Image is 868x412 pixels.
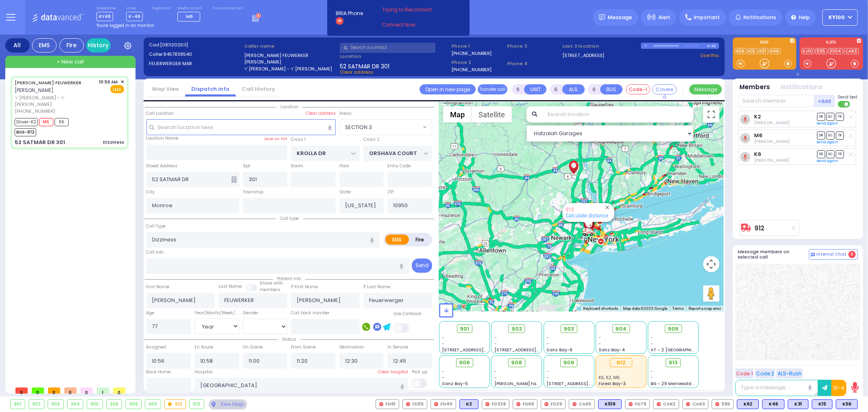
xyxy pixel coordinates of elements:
input: Search member [738,95,814,107]
span: - [442,341,445,347]
span: SECTION 3 [345,123,372,131]
div: 913 [190,400,204,409]
div: FD55 [402,399,427,409]
a: K56 [735,48,746,54]
span: Help [799,14,810,21]
label: Dispatcher [96,6,117,11]
img: red-radio-icon.svg [629,402,633,406]
span: 52 SATMAR DR 301 [340,62,389,69]
a: 595 [816,48,827,54]
span: 1 [97,388,109,394]
span: K6, K2, M6 [599,375,620,381]
input: Search location [542,106,693,123]
div: 903 [48,400,63,409]
div: CAR3 [682,399,708,409]
span: - [651,341,654,347]
span: 0 [32,388,44,394]
span: - [494,335,497,341]
span: - [547,368,549,375]
label: Call Type [146,223,166,230]
a: 912 [566,206,574,213]
button: Show satellite imagery [472,106,512,123]
span: 909 [564,359,575,367]
div: 595 [712,399,734,409]
label: [PHONE_NUMBER] [451,50,492,56]
span: Shloma Zwibel [754,138,789,145]
label: Room [291,163,303,169]
span: K-48 [126,12,143,21]
img: red-radio-icon.svg [485,402,490,406]
div: BLS [459,399,479,409]
div: 909 [145,400,161,409]
button: Ky100 [822,9,858,26]
a: [PERSON_NAME] FEUWERKER [15,79,81,86]
span: 0 [48,388,60,394]
label: Last Name [219,283,242,290]
a: CAR3 [844,48,859,54]
a: Send again [817,158,839,163]
button: Toggle fullscreen view [703,106,719,123]
span: 0 [848,251,856,258]
label: Location Name [146,135,179,142]
span: [PHONE_NUMBER] [15,108,55,114]
span: Status [278,336,300,342]
div: All [5,38,30,53]
img: red-radio-icon.svg [516,402,520,406]
button: Code 1 [735,368,754,379]
div: 904 [68,400,83,409]
a: KJFD [802,48,815,54]
span: M6 [39,118,53,126]
span: DR [817,113,825,121]
div: EMS [32,38,57,53]
label: ZIP [387,189,394,195]
span: - [599,335,601,341]
button: Message [689,84,722,94]
div: CAR2 [653,399,679,409]
span: K6 [55,118,69,126]
span: Ky100 [829,14,845,21]
label: Cad: [149,42,242,48]
button: Transfer call [478,84,507,94]
a: Map View [146,85,185,93]
span: Phone 4 [507,60,560,67]
div: AVRUM FEUWERKER [566,153,581,177]
button: Notifications [781,83,823,92]
span: [PERSON_NAME] Farm [494,381,542,387]
span: Sanz Bay-6 [547,347,573,353]
a: 912 [755,225,765,231]
span: members [260,287,280,293]
label: Call back number [291,310,330,316]
span: TR [836,131,844,139]
label: Save as POI [264,136,287,142]
span: - [494,341,497,347]
span: BUS-912 [15,128,36,136]
span: 8457838540 [164,51,192,57]
img: red-radio-icon.svg [379,402,383,406]
span: 913 [669,359,678,367]
span: Important [694,14,720,21]
span: - [651,335,654,341]
span: TR [836,150,844,158]
div: 906 [107,400,122,409]
button: Drag Pegman onto the map to open Street View [703,285,719,302]
label: [PERSON_NAME] [244,59,337,66]
label: Call Info [146,249,164,256]
button: Code-1 [626,84,650,94]
label: From Scene [291,344,316,351]
label: City [146,189,155,195]
a: Connect Now [382,21,446,28]
label: Destination [339,344,364,351]
img: message.svg [599,14,605,20]
label: Cross 1 [291,136,306,143]
a: K31 [758,48,768,54]
div: K62 [737,399,759,409]
div: BLS [836,399,858,409]
span: 10:56 AM [99,79,118,85]
span: + New call [57,58,84,66]
span: DR [817,131,825,139]
span: KY48 [96,12,113,21]
div: BLS [812,399,833,409]
button: UNIT [524,84,547,94]
img: Logo [32,12,86,22]
div: Dizziness [103,139,124,145]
